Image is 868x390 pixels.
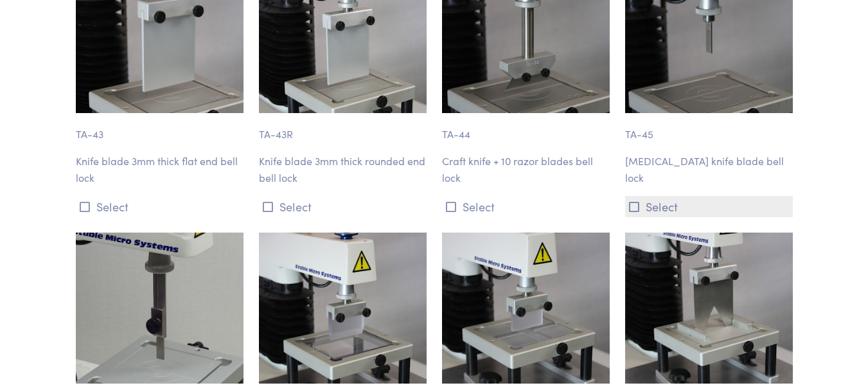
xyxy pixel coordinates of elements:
p: Craft knife + 10 razor blades bell lock [442,153,610,186]
p: Knife blade 3mm thick flat end bell lock [76,153,244,186]
p: Knife blade 3mm thick rounded end bell lock [259,153,427,186]
p: TA-43R [259,113,427,143]
p: [MEDICAL_DATA] knife blade bell lock [625,153,793,186]
button: Select [259,196,427,217]
img: ta-47w-asian-noodle-blade-plate.jpg [442,233,610,384]
p: TA-43 [76,113,244,143]
img: ta-47_pasta-blade-plate.jpg [259,233,427,384]
img: ta-46mors.jpg [76,233,244,384]
p: TA-44 [442,113,610,143]
button: Select [442,196,610,217]
button: Select [625,196,793,217]
img: ta-7_warner-brtzler-blade.jpg [625,233,793,384]
button: Select [76,196,244,217]
p: TA-45 [625,113,793,143]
